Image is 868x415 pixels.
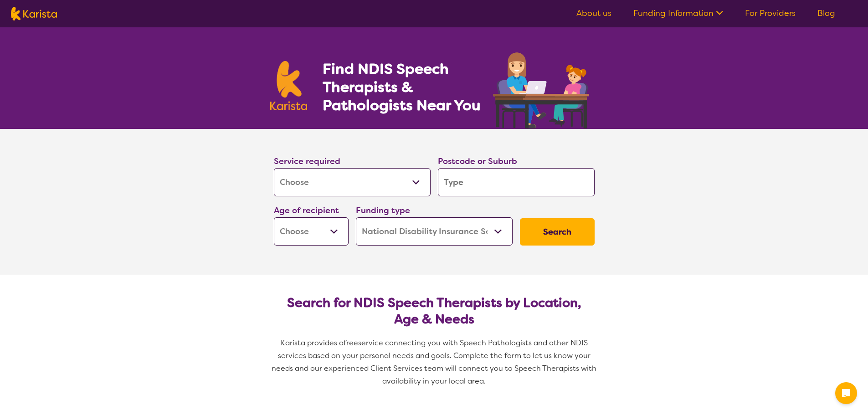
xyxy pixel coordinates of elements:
[817,8,835,19] a: Blog
[270,61,308,110] img: Karista logo
[323,60,491,114] h1: Find NDIS Speech Therapists & Pathologists Near You
[272,338,598,386] span: service connecting you with Speech Pathologists and other NDIS services based on your personal ne...
[633,8,723,19] a: Funding Information
[274,156,340,167] label: Service required
[344,338,358,348] span: free
[438,156,517,167] label: Postcode or Suburb
[274,205,339,216] label: Age of recipient
[281,338,344,348] span: Karista provides a
[281,295,587,328] h2: Search for NDIS Speech Therapists by Location, Age & Needs
[356,205,410,216] label: Funding type
[520,218,595,246] button: Search
[11,7,57,20] img: Karista logo
[745,8,796,19] a: For Providers
[576,8,611,19] a: About us
[486,49,598,129] img: speech-therapy
[438,168,595,196] input: Type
